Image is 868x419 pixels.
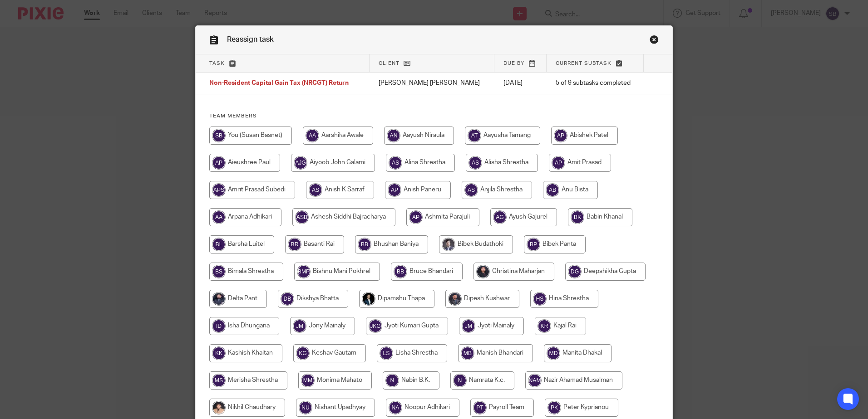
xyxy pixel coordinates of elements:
span: Task [209,61,225,66]
h4: Team members [209,112,659,120]
td: 5 of 9 subtasks completed [547,73,644,94]
p: [DATE] [503,78,538,88]
span: Due by [503,61,524,66]
p: [PERSON_NAME] [PERSON_NAME] [379,78,485,88]
a: Close this dialog window [650,35,659,47]
span: Non-Resident Capital Gain Tax (NRCGT) Return [209,80,349,87]
span: Client [379,61,399,66]
span: Current subtask [556,61,612,66]
span: Reassign task [227,36,274,43]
